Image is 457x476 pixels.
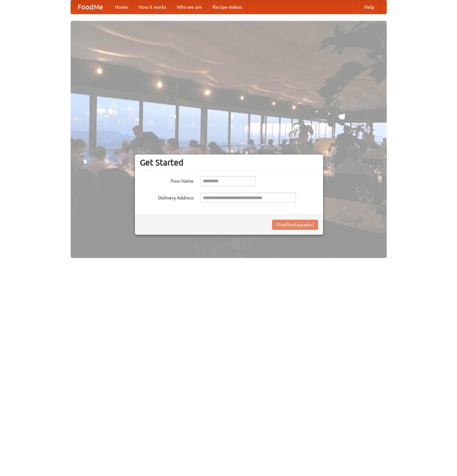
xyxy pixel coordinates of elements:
[140,176,194,184] label: Your Name
[272,220,318,230] button: Find Restaurants!
[207,0,247,14] a: Recipe videos
[359,0,380,14] a: Help
[172,0,207,14] a: Who we are
[140,157,318,168] h3: Get Started
[140,193,194,201] label: Delivery Address
[133,0,172,14] a: How it works
[110,0,133,14] a: Home
[71,0,110,14] a: FoodMe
